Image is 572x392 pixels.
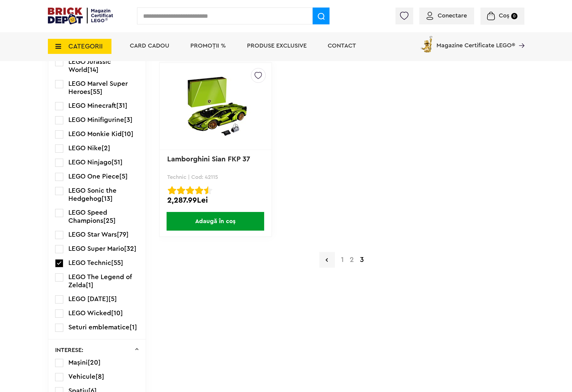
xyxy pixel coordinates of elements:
img: Evaluare cu stele [195,186,203,194]
a: Card Cadou [130,43,169,49]
a: Produse exclusive [247,43,307,49]
span: [51] [111,159,123,166]
span: [20] [88,359,101,366]
span: [55] [111,260,123,266]
span: [25] [103,217,116,224]
span: LEGO Marvel Super Heroes [68,80,128,95]
span: [79] [117,231,129,238]
span: [5] [119,173,128,180]
a: Adaugă în coș [160,212,271,231]
span: [31] [116,102,127,109]
p: Technic | Cod: 42115 [167,174,264,180]
span: [8] [95,373,104,380]
span: [14] [87,67,98,73]
span: Coș [499,13,509,19]
span: LEGO [DATE] [68,296,108,302]
span: LEGO Star Wars [68,231,117,238]
span: Vehicule [68,373,95,380]
span: CATEGORII [68,43,103,50]
span: Magazine Certificate LEGO® [436,35,515,48]
span: [13] [102,195,113,202]
img: Evaluare cu stele [186,186,194,194]
span: LEGO Minecraft [68,102,116,109]
span: [10] [122,131,133,137]
span: [2] [102,145,110,151]
span: [10] [111,310,123,316]
img: Lamborghini Sian FKP 37 [173,76,258,137]
a: Contact [328,43,356,49]
a: 2 [347,256,357,263]
a: PROMOȚII % [190,43,226,49]
span: LEGO Speed Champions [68,209,107,224]
span: LEGO Nike [68,145,102,151]
p: INTERESE: [55,347,83,353]
span: [1] [130,324,137,331]
strong: 3 [357,256,367,263]
span: [1] [86,282,93,288]
span: [3] [124,117,133,123]
span: Seturi emblematice [68,324,130,331]
span: [5] [108,296,117,302]
small: 0 [511,13,517,19]
div: 2,287.99Lei [167,196,264,204]
img: Evaluare cu stele [204,186,212,194]
span: LEGO Monkie Kid [68,131,122,137]
a: Lamborghini Sian FKP 37 [167,156,250,163]
a: Magazine Certificate LEGO® [515,35,524,41]
span: LEGO Wicked [68,310,111,316]
span: LEGO Minifigurine [68,117,124,123]
span: Conectare [438,13,467,19]
img: Evaluare cu stele [177,186,185,194]
span: Mașini [68,359,88,366]
span: LEGO Technic [68,260,111,266]
a: 1 [338,256,347,263]
span: [55] [90,89,102,95]
span: LEGO One Piece [68,173,119,180]
span: LEGO Super Mario [68,245,124,252]
span: LEGO Ninjago [68,159,111,166]
a: Conectare [427,13,467,19]
span: LEGO The Legend of Zelda [68,274,132,288]
span: [32] [124,245,136,252]
img: Evaluare cu stele [168,186,176,194]
span: LEGO Sonic the Hedgehog [68,187,117,202]
a: Pagina precedenta [319,252,335,268]
span: Adaugă în coș [167,212,264,231]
